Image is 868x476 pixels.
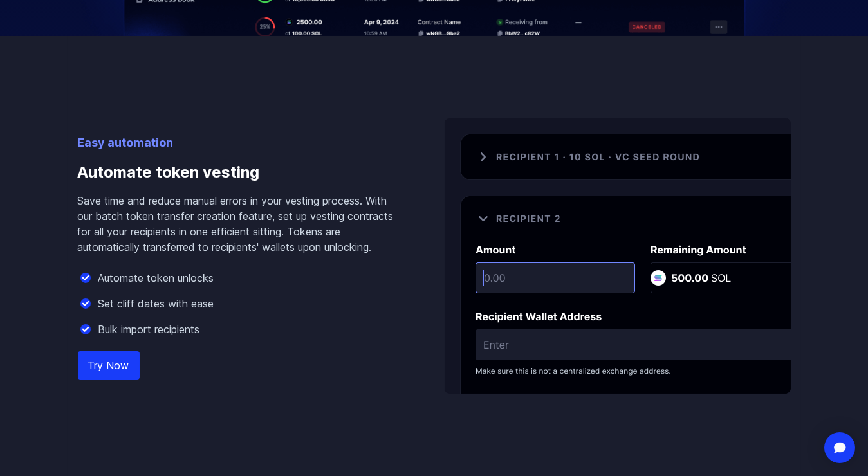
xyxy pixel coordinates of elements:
img: Automate token vesting [445,118,791,394]
p: Save time and reduce manual errors in your vesting process. With our batch token transfer creatio... [78,193,403,255]
p: Easy automation [78,134,403,152]
a: Try Now [78,351,140,380]
p: Bulk import recipients [98,322,200,337]
p: Set cliff dates with ease [98,296,214,311]
div: Open Intercom Messenger [824,432,855,463]
h3: Automate token vesting [78,152,403,193]
p: Automate token unlocks [98,270,214,286]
